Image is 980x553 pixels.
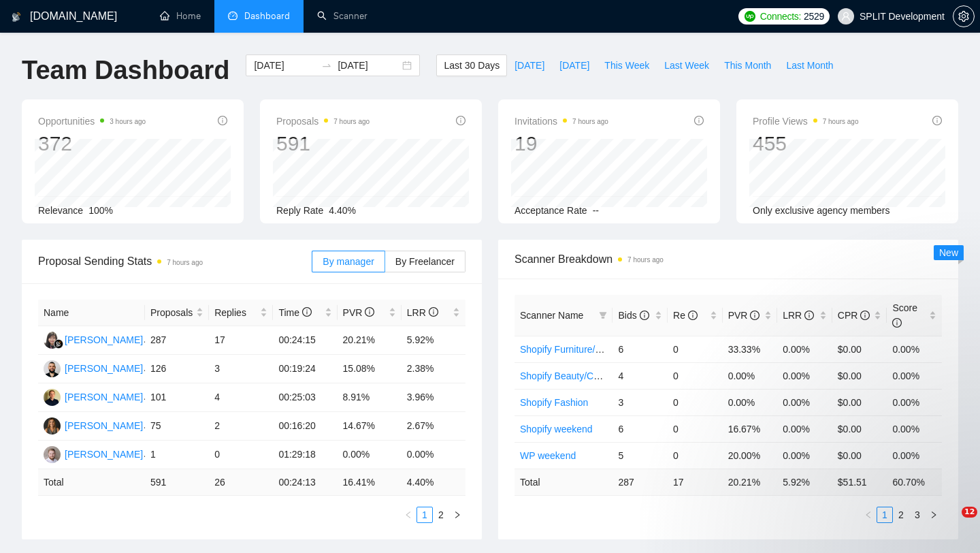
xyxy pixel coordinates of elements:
[65,332,143,347] div: [PERSON_NAME]
[520,370,661,381] a: Shopify Beauty/Cosmetics/Health
[273,326,337,355] td: 00:24:15
[434,507,448,522] a: 2
[841,12,851,21] span: user
[953,5,975,27] button: setting
[668,415,723,442] td: 0
[402,355,465,383] td: 2.38%
[65,361,143,376] div: [PERSON_NAME]
[777,389,832,415] td: 0.00%
[44,446,61,463] img: OB
[338,58,399,73] input: End date
[932,116,942,125] span: info-circle
[145,300,209,326] th: Proposals
[520,424,593,434] a: Shopify weekend
[612,469,668,495] td: 287
[953,11,975,22] a: setting
[694,116,704,125] span: info-circle
[160,10,201,22] a: homeHome
[145,383,209,412] td: 101
[668,336,723,362] td: 0
[832,336,887,362] td: $0.00
[343,307,375,318] span: PVR
[44,448,143,459] a: OB[PERSON_NAME]
[273,412,337,441] td: 00:16:20
[444,58,500,73] span: Last 30 Days
[668,442,723,469] td: 0
[402,326,465,355] td: 5.92%
[887,415,942,442] td: 0.00%
[365,307,374,317] span: info-circle
[453,511,461,519] span: right
[333,118,370,125] time: 7 hours ago
[276,205,323,216] span: Reply Rate
[559,58,589,73] span: [DATE]
[728,310,760,321] span: PVR
[612,336,668,362] td: 6
[228,11,238,20] span: dashboard
[323,256,374,267] span: By manager
[723,362,778,389] td: 0.00%
[338,355,402,383] td: 15.08%
[167,259,203,266] time: 7 hours ago
[433,507,449,523] li: 2
[860,507,877,523] li: Previous Page
[407,307,438,318] span: LRR
[449,507,465,523] button: right
[832,389,887,415] td: $0.00
[627,256,664,264] time: 7 hours ago
[612,362,668,389] td: 4
[395,256,455,267] span: By Freelancer
[38,253,312,270] span: Proposal Sending Stats
[514,113,608,129] span: Invitations
[777,362,832,389] td: 0.00%
[939,247,958,258] span: New
[804,311,814,320] span: info-circle
[892,318,902,328] span: info-circle
[724,58,771,73] span: This Month
[723,389,778,415] td: 0.00%
[38,300,145,326] th: Name
[276,131,370,157] div: 591
[552,54,597,76] button: [DATE]
[597,54,657,76] button: This Week
[150,305,193,320] span: Proposals
[273,383,337,412] td: 00:25:03
[804,9,824,24] span: 2529
[44,362,143,373] a: BC[PERSON_NAME]
[593,205,599,216] span: --
[832,415,887,442] td: $0.00
[44,391,143,402] a: AH[PERSON_NAME]
[278,307,311,318] span: Time
[273,355,337,383] td: 00:19:24
[44,334,143,345] a: VN[PERSON_NAME]
[618,310,649,321] span: Bids
[321,60,332,71] span: to
[520,310,583,321] span: Scanner Name
[507,54,552,76] button: [DATE]
[750,311,759,320] span: info-circle
[723,336,778,362] td: 33.33%
[317,10,367,22] a: searchScanner
[276,113,370,129] span: Proposals
[209,326,273,355] td: 17
[244,10,290,22] span: Dashboard
[110,118,146,125] time: 3 hours ago
[338,412,402,441] td: 14.67%
[753,131,859,157] div: 455
[145,355,209,383] td: 126
[612,442,668,469] td: 5
[214,305,257,320] span: Replies
[254,58,316,73] input: Start date
[832,362,887,389] td: $0.00
[456,116,465,125] span: info-circle
[22,54,229,86] h1: Team Dashboard
[599,311,607,319] span: filter
[887,389,942,415] td: 0.00%
[209,469,273,496] td: 26
[892,302,917,328] span: Score
[209,412,273,441] td: 2
[54,339,63,349] img: gigradar-bm.png
[823,118,859,125] time: 7 hours ago
[783,310,814,321] span: LRR
[416,507,433,523] li: 1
